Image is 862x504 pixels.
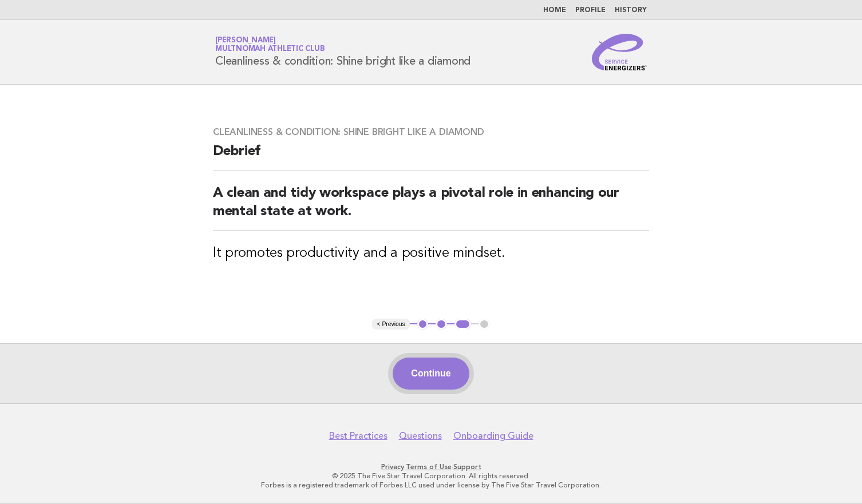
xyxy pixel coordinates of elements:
a: Home [543,7,566,14]
a: Questions [399,430,442,442]
a: Onboarding Guide [453,430,533,442]
p: Forbes is a registered trademark of Forbes LLC used under license by The Five Star Travel Corpora... [81,481,781,490]
a: [PERSON_NAME]Multnomah Athletic Club [215,37,325,53]
a: Profile [575,7,606,14]
h3: It promotes productivity and a positive mindset. [213,244,649,263]
button: Continue [393,358,469,390]
a: Support [453,463,481,471]
button: 2 [436,319,447,330]
button: 1 [417,319,429,330]
h1: Cleanliness & condition: Shine bright like a diamond [215,37,470,67]
button: < Previous [372,319,409,330]
span: Multnomah Athletic Club [215,46,325,53]
a: Terms of Use [406,463,452,471]
p: © 2025 The Five Star Travel Corporation. All rights reserved. [81,471,781,481]
button: 3 [454,319,471,330]
img: Service Energizers [592,34,647,70]
p: · · [81,462,781,471]
a: History [615,7,647,14]
h2: Debrief [213,142,649,170]
h2: A clean and tidy workspace plays a pivotal role in enhancing our mental state at work. [213,184,649,231]
h3: Cleanliness & condition: Shine bright like a diamond [213,126,649,138]
a: Best Practices [329,430,387,442]
a: Privacy [381,463,404,471]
